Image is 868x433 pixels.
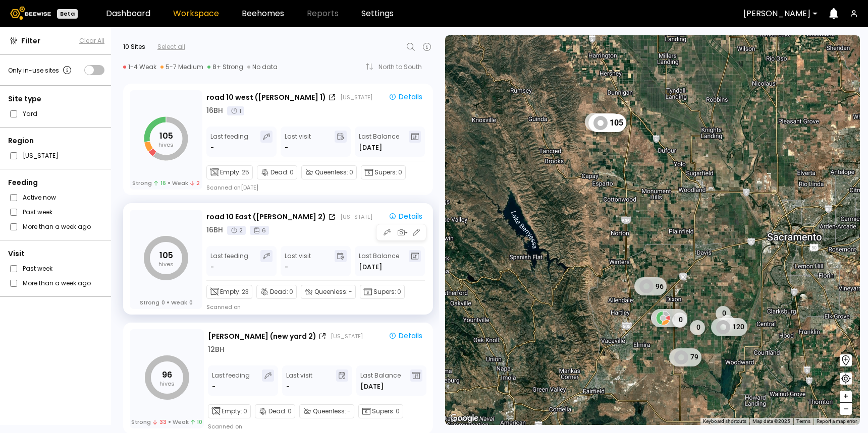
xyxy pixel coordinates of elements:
tspan: hives [158,141,174,149]
a: Terms (opens in new tab) [796,418,810,424]
div: Empty: [208,404,251,418]
div: - [212,382,216,392]
div: Visit [8,249,104,259]
div: Queenless: [299,404,354,418]
span: 0 [290,168,294,177]
div: 5-7 Medium [160,63,203,71]
div: No data [247,63,278,71]
div: 1-4 Weak [123,63,156,71]
a: Workspace [173,10,219,18]
span: 10 [191,418,202,425]
div: Queenless: [301,165,357,179]
div: Strong Weak [140,299,193,306]
span: 0 [161,299,165,306]
div: Dead: [255,404,295,418]
span: 0 [349,168,353,177]
img: Beewise logo [10,7,51,20]
div: Details [389,212,422,221]
div: 0 [672,312,687,327]
label: Past week [23,263,52,274]
div: Scanned on [DATE] [206,183,258,192]
div: Queenless: [301,285,356,299]
tspan: 105 [159,130,173,142]
div: 0 [720,315,735,330]
div: Empty: [206,165,253,179]
span: + [843,390,849,403]
div: - [285,143,288,153]
span: - [347,407,351,416]
div: 0 [716,305,731,321]
div: Last visit [285,250,311,272]
div: 105 [585,112,621,131]
button: Keyboard shortcuts [703,418,746,425]
div: Last feeding [210,131,248,153]
span: [DATE] [359,262,382,272]
div: road 10 west ([PERSON_NAME] 1) [206,92,326,103]
a: Open this area in Google Maps (opens a new window) [448,412,481,425]
div: Empty: [206,285,252,299]
div: [PERSON_NAME] (new yard 2) [208,331,316,342]
a: Dashboard [106,10,150,18]
div: 1 [227,106,244,115]
span: 2 [190,179,200,187]
tspan: hives [158,260,174,268]
label: Yard [23,108,37,119]
div: Last feeding [212,369,250,392]
label: [US_STATE] [23,150,59,161]
div: Last Balance [360,369,401,392]
label: Past week [23,207,52,217]
div: Strong Weak [131,418,202,425]
a: Report a map error [817,418,857,424]
div: - [286,382,290,392]
span: 0 [397,287,401,296]
span: 0 [189,299,193,306]
div: Last visit [286,369,312,392]
span: 25 [242,168,249,177]
span: [DATE] [359,143,382,153]
div: 8+ Strong [207,63,243,71]
span: 23 [242,287,249,296]
tspan: hives [159,380,175,388]
button: + [840,391,852,403]
div: Site type [8,94,104,104]
div: road 10 East ([PERSON_NAME] 2) [206,212,326,222]
div: Details [389,92,422,101]
a: Beehomes [242,10,284,18]
span: 0 [398,168,402,177]
div: North to South [378,64,429,70]
div: Beta [57,9,78,19]
div: Select all [157,42,185,51]
div: Dead: [256,285,297,299]
div: Scanned on [206,303,241,311]
div: 120 [711,318,747,336]
button: Details [385,91,426,103]
div: - [210,262,215,272]
div: 105 [588,113,626,132]
div: Last visit [285,131,311,153]
a: Settings [361,10,394,18]
div: Last Balance [359,131,399,153]
div: 12 BH [208,344,225,355]
div: [US_STATE] [340,213,372,221]
div: [US_STATE] [331,332,363,340]
label: More than a week ago [23,221,91,232]
span: 0 [288,407,292,416]
div: - [285,262,288,272]
div: 10 Sites [123,42,145,51]
span: Reports [307,10,339,18]
button: – [840,403,852,415]
span: 0 [289,287,293,296]
span: [DATE] [360,382,384,392]
div: Scanned on [208,422,242,430]
label: Active now [23,192,56,203]
div: Supers: [361,165,406,179]
div: Supers: [360,285,405,299]
div: Region [8,136,104,146]
div: [US_STATE] [340,93,372,101]
div: 96 [634,277,667,295]
div: Strong Weak [132,179,200,187]
span: – [843,403,849,415]
div: 110 [651,309,687,327]
div: 16 BH [206,105,223,116]
div: 16 BH [206,225,223,235]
